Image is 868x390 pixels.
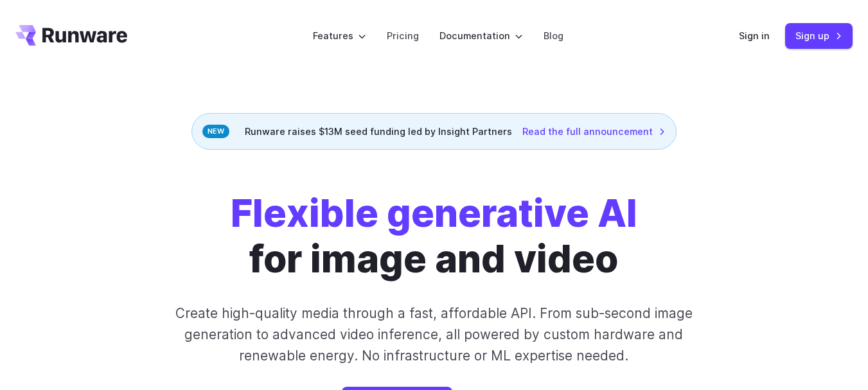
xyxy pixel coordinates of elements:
[739,28,770,43] a: Sign in
[544,28,563,43] a: Blog
[313,28,366,43] label: Features
[191,113,677,150] div: Runware raises $13M seed funding led by Insight Partners
[387,28,419,43] a: Pricing
[785,23,853,48] a: Sign up
[522,124,666,139] a: Read the full announcement
[231,191,637,282] h1: for image and video
[231,190,637,236] strong: Flexible generative AI
[15,25,127,46] a: Go to /
[439,28,523,43] label: Documentation
[166,303,702,367] p: Create high-quality media through a fast, affordable API. From sub-second image generation to adv...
